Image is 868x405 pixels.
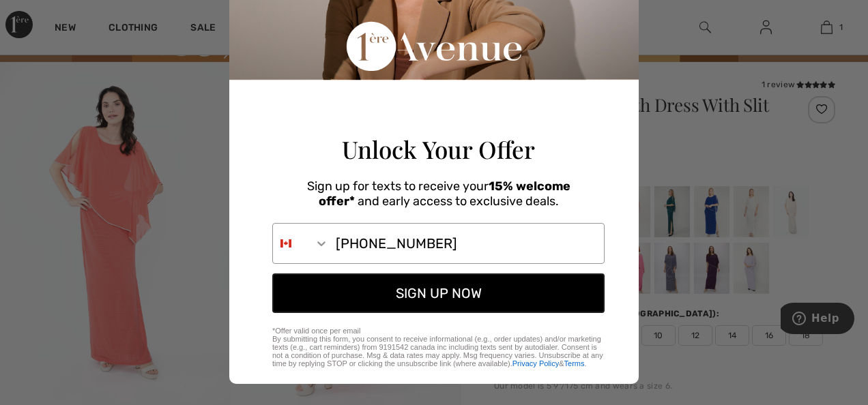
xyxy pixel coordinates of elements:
[564,359,585,367] a: Terms
[272,327,605,335] p: *Offer valid once per email
[273,224,329,263] button: Search Countries
[319,179,570,209] span: 15% welcome offer*
[272,335,605,367] p: By submitting this form, you consent to receive informational (e.g., order updates) and/or market...
[280,238,291,249] img: Canada
[358,194,559,209] span: and early access to exclusive deals.
[31,10,59,22] span: Help
[342,133,535,165] span: Unlock Your Offer
[329,224,604,263] input: Phone Number
[512,359,559,367] a: Privacy Policy
[307,179,489,194] span: Sign up for texts to receive your
[272,273,605,313] button: SIGN UP NOW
